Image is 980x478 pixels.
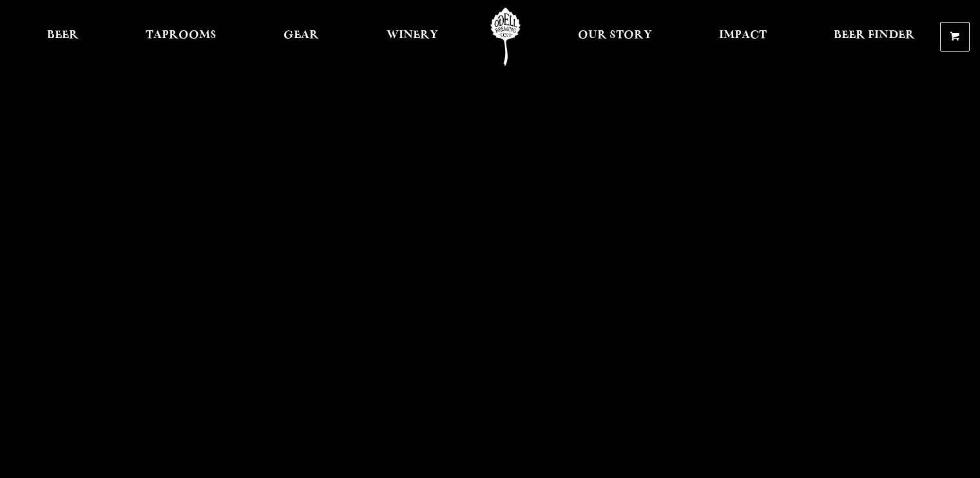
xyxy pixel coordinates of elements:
[39,8,87,66] a: Beer
[578,30,652,41] span: Our Story
[47,30,79,41] span: Beer
[719,30,767,41] span: Impact
[378,8,447,66] a: Winery
[570,8,660,66] a: Our Story
[825,8,923,66] a: Beer Finder
[711,8,775,66] a: Impact
[283,30,319,41] span: Gear
[387,30,438,41] span: Winery
[275,8,327,66] a: Gear
[146,30,216,41] span: Taprooms
[834,30,915,41] span: Beer Finder
[481,8,530,66] a: Odell Home
[137,8,225,66] a: Taprooms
